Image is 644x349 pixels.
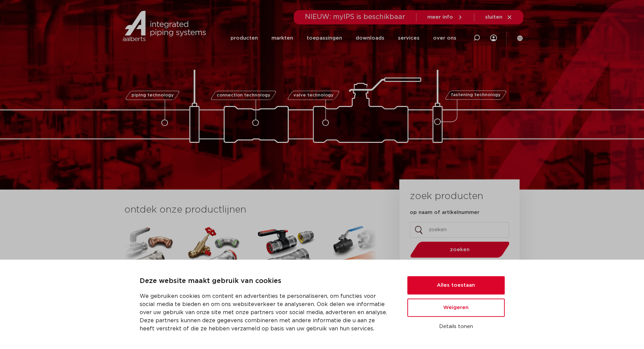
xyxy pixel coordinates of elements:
a: services [398,25,420,51]
span: fastening technology [451,93,501,97]
button: Alles toestaan [407,276,505,295]
input: zoeken [410,222,509,238]
h3: ontdek onze productlijnen [124,203,377,217]
a: downloads [356,25,384,51]
a: sluiten [485,14,512,20]
button: Details tonen [407,321,505,332]
a: meer info [427,14,463,20]
nav: Menu [231,25,456,51]
span: sluiten [485,15,502,20]
span: meer info [427,15,453,20]
span: zoeken [428,247,492,252]
span: NIEUW: myIPS is beschikbaar [305,14,405,20]
a: VSHXPress [114,223,175,327]
h3: zoek producten [410,190,483,203]
a: VSHShurjoint [327,223,388,327]
button: Weigeren [407,299,505,317]
span: piping technology [132,93,174,97]
p: Deze website maakt gebruik van cookies [140,276,391,287]
a: producten [231,25,258,51]
button: zoeken [407,241,512,258]
p: We gebruiken cookies om content en advertenties te personaliseren, om functies voor social media ... [140,292,391,333]
a: markten [271,25,293,51]
label: op naam of artikelnummer [410,209,479,216]
span: valve technology [293,93,334,97]
a: VSHSudoPress [185,223,246,327]
a: toepassingen [307,25,342,51]
a: over ons [433,25,456,51]
span: connection technology [216,93,270,97]
a: VSHPowerPress [256,223,317,327]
